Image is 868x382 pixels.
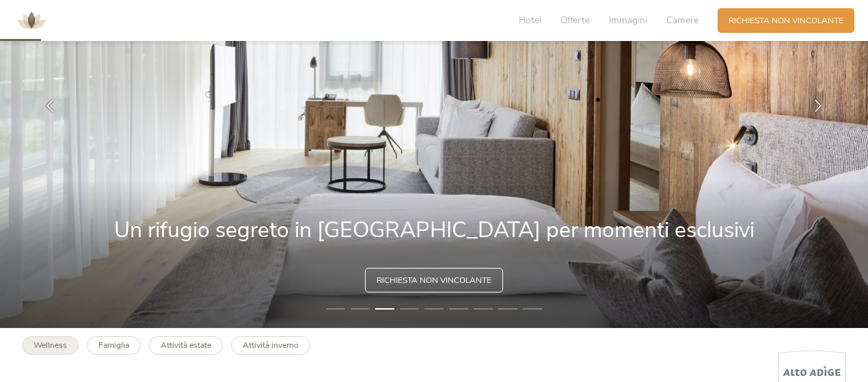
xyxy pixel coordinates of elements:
span: Camere [666,14,699,27]
span: Immagini [609,14,647,27]
a: AMONTI & LUNARIS Wellnessresort [11,16,52,24]
a: Attività estate [149,336,223,355]
b: Famiglia [98,340,129,351]
a: Famiglia [87,336,141,355]
b: Attività estate [161,340,211,351]
span: Richiesta non vincolante [377,275,491,286]
a: Wellness [22,336,79,355]
b: Attività inverno [243,340,299,351]
b: Wellness [33,340,67,351]
a: Attività inverno [231,336,310,355]
span: Offerte [560,14,590,27]
span: Richiesta non vincolante [729,15,843,27]
span: Hotel [519,14,541,27]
